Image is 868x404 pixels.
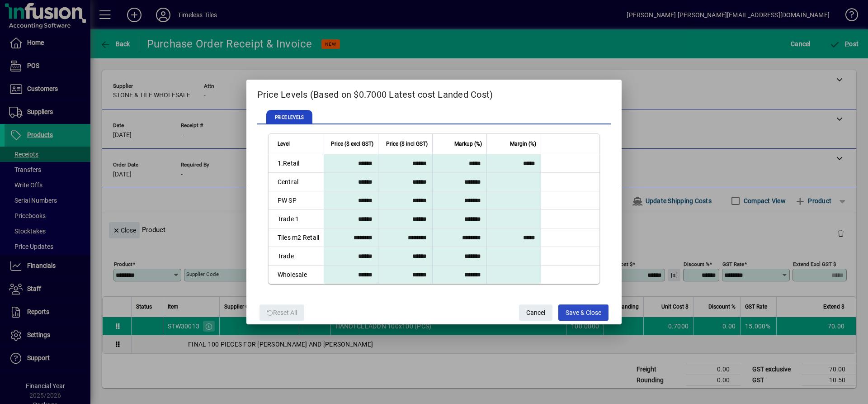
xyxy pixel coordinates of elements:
[269,228,324,247] td: Tiles m2 Retail
[331,139,373,149] span: Price ($ excl GST)
[269,210,324,228] td: Trade 1
[558,304,609,321] button: Save & Close
[566,305,601,320] span: Save & Close
[269,173,324,191] td: Central
[269,191,324,210] td: PW SP
[278,139,290,149] span: Level
[510,139,536,149] span: Margin (%)
[269,154,324,173] td: 1.Retail
[454,139,482,149] span: Markup (%)
[386,139,428,149] span: Price ($ incl GST)
[266,110,312,124] span: PRICE LEVELS
[269,247,324,266] td: Trade
[526,305,545,320] span: Cancel
[519,304,552,321] button: Cancel
[246,80,622,106] h2: Price Levels (Based on $0.7000 Latest cost Landed Cost)
[269,266,324,284] td: Wholesale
